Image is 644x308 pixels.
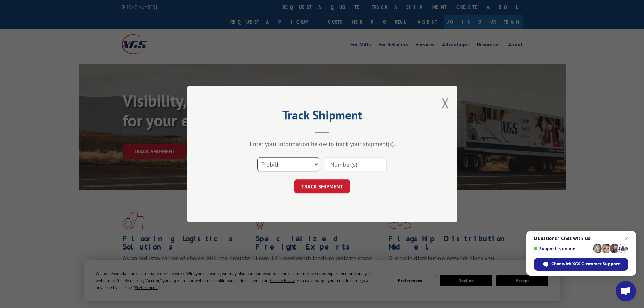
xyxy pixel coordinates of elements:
[534,258,628,271] div: Chat with XGS Customer Support
[294,179,350,193] button: TRACK SHIPMENT
[221,110,424,123] h2: Track Shipment
[325,157,387,171] input: Number(s)
[534,246,591,251] span: Support is online
[221,140,424,148] div: Enter your information below to track your shipment(s).
[442,94,449,112] button: Close modal
[616,281,636,301] div: Open chat
[551,261,620,267] span: Chat with XGS Customer Support
[534,236,628,241] span: Questions? Chat with us!
[623,234,631,242] span: Close chat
